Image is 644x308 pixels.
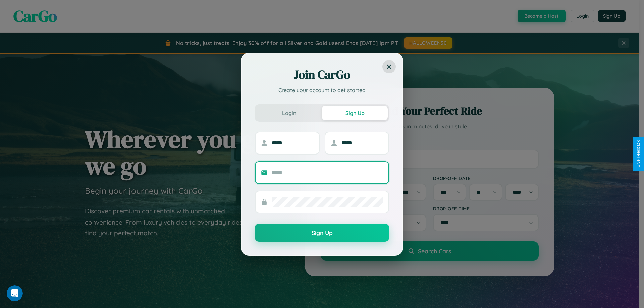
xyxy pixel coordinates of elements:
div: Give Feedback [636,140,641,168]
iframe: Intercom live chat [7,285,23,301]
p: Create your account to get started [255,86,389,94]
button: Login [256,106,322,120]
h2: Join CarGo [255,67,389,83]
button: Sign Up [322,106,388,120]
button: Sign Up [255,224,389,242]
